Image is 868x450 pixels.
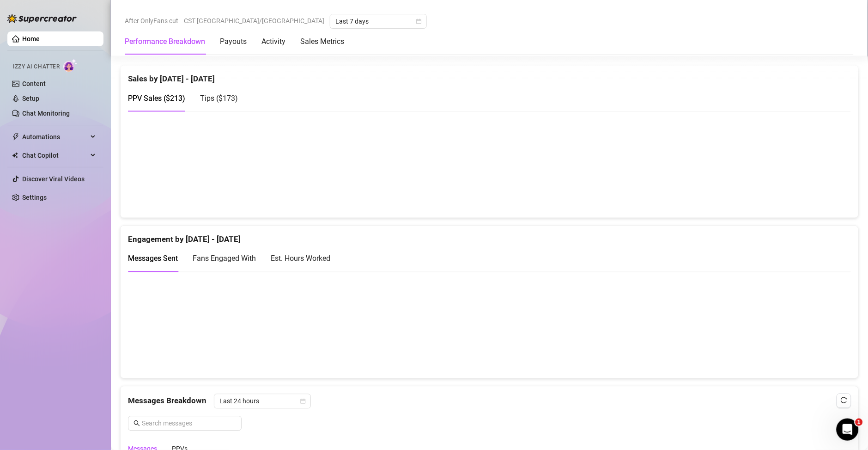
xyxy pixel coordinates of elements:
[22,35,40,43] a: Home
[200,94,238,103] span: Tips ( $173 )
[125,14,178,28] span: After OnlyFans cut
[841,397,847,404] span: reload
[128,66,851,86] div: Sales by [DATE] - [DATE]
[193,254,256,263] span: Fans Engaged With
[22,110,70,117] a: Chat Monitoring
[22,129,88,144] span: Automations
[184,14,324,28] span: CST [GEOGRAPHIC_DATA]/[GEOGRAPHIC_DATA]
[142,419,236,429] input: Search messages
[335,14,421,28] span: Last 7 days
[300,399,306,404] span: calendar
[837,419,859,441] iframe: Intercom live chat
[22,148,88,163] span: Chat Copilot
[22,95,39,102] a: Setup
[128,254,178,263] span: Messages Sent
[63,59,78,72] img: AI Chatter
[12,133,19,141] span: thunderbolt
[416,18,422,24] span: calendar
[261,36,285,47] div: Activity
[220,36,247,47] div: Payouts
[856,419,863,426] span: 1
[125,36,205,47] div: Performance Breakdown
[22,194,47,201] a: Settings
[219,395,305,408] span: Last 24 hours
[128,94,185,103] span: PPV Sales ( $213 )
[271,253,330,265] div: Est. Hours Worked
[134,420,140,427] span: search
[300,36,344,47] div: Sales Metrics
[128,226,851,246] div: Engagement by [DATE] - [DATE]
[22,80,46,87] a: Content
[22,175,85,183] a: Discover Viral Videos
[12,152,18,159] img: Chat Copilot
[7,14,77,23] img: logo-BBDzfeDw.svg
[128,394,851,409] div: Messages Breakdown
[13,62,60,71] span: Izzy AI Chatter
